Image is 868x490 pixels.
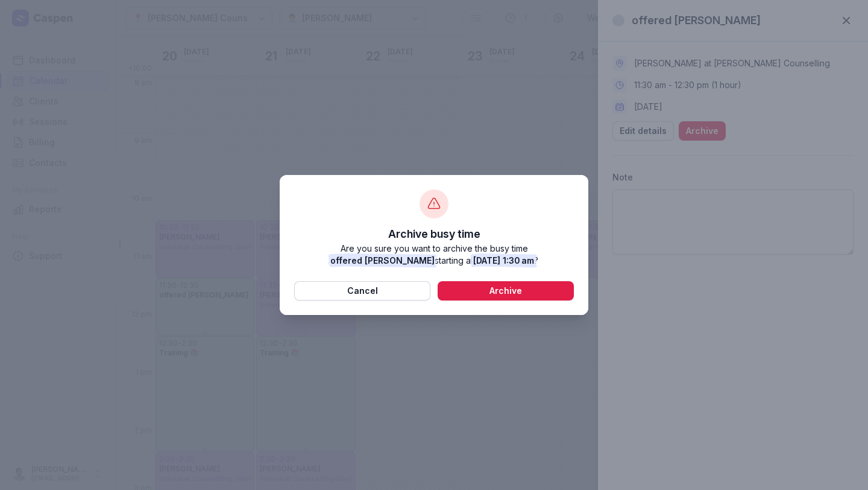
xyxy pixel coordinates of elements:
button: Archive [438,281,574,301]
div: Archive busy time [388,226,480,243]
span: [DATE] 1:30 am [473,255,534,266]
span: Cancel [301,284,423,298]
span: offered [PERSON_NAME] [330,255,435,266]
div: Are you sure you want to archive the busy time starting at ? [294,243,574,267]
button: Cancel [294,281,430,301]
span: Archive [445,284,567,298]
